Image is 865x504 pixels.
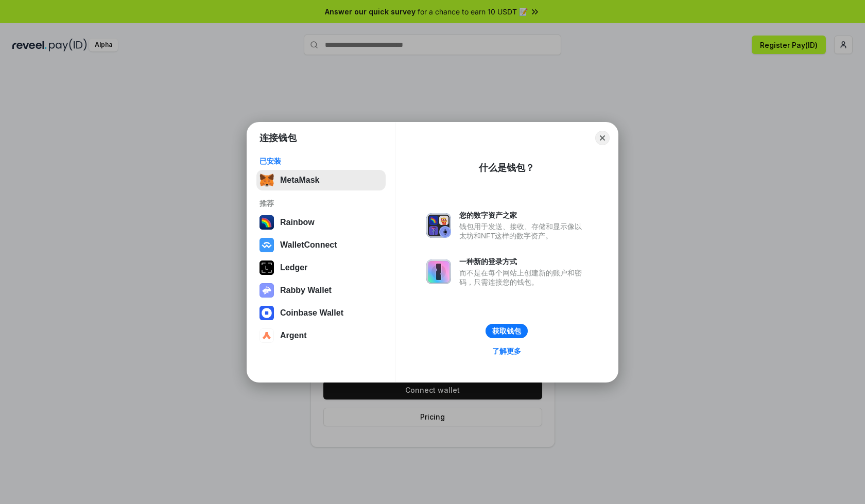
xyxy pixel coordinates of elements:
[256,212,386,233] button: Rainbow
[259,215,274,230] img: svg+xml,%3Csvg%20width%3D%22120%22%20height%3D%22120%22%20viewBox%3D%220%200%20120%20120%22%20fil...
[259,157,383,166] div: 已安装
[426,259,451,284] img: svg+xml,%3Csvg%20xmlns%3D%22http%3A%2F%2Fwww.w3.org%2F2000%2Fsvg%22%20fill%3D%22none%22%20viewBox...
[256,257,386,278] button: Ledger
[259,306,274,320] img: svg+xml,%3Csvg%20width%3D%2228%22%20height%3D%2228%22%20viewBox%3D%220%200%2028%2028%22%20fill%3D...
[259,173,274,187] img: svg+xml,%3Csvg%20fill%3D%22none%22%20height%3D%2233%22%20viewBox%3D%220%200%2035%2033%22%20width%...
[256,280,386,301] button: Rabby Wallet
[280,286,332,295] div: Rabby Wallet
[426,213,451,238] img: svg+xml,%3Csvg%20xmlns%3D%22http%3A%2F%2Fwww.w3.org%2F2000%2Fsvg%22%20fill%3D%22none%22%20viewBox...
[280,176,319,185] div: MetaMask
[259,132,297,144] h1: 连接钱包
[492,346,521,356] div: 了解更多
[256,235,386,255] button: WalletConnect
[459,257,587,266] div: 一种新的登录方式
[280,240,337,250] div: WalletConnect
[595,131,610,145] button: Close
[486,344,527,358] a: 了解更多
[256,170,386,190] button: MetaMask
[479,162,534,174] div: 什么是钱包？
[459,268,587,287] div: 而不是在每个网站上创建新的账户和密码，只需连接您的钱包。
[459,211,587,220] div: 您的数字资产之家
[259,238,274,252] img: svg+xml,%3Csvg%20width%3D%2228%22%20height%3D%2228%22%20viewBox%3D%220%200%2028%2028%22%20fill%3D...
[492,326,521,336] div: 获取钱包
[280,331,307,340] div: Argent
[459,222,587,240] div: 钱包用于发送、接收、存储和显示像以太坊和NFT这样的数字资产。
[486,324,528,338] button: 获取钱包
[280,263,307,272] div: Ledger
[259,260,274,275] img: svg+xml,%3Csvg%20xmlns%3D%22http%3A%2F%2Fwww.w3.org%2F2000%2Fsvg%22%20width%3D%2228%22%20height%3...
[256,325,386,346] button: Argent
[259,199,383,208] div: 推荐
[280,218,315,227] div: Rainbow
[259,283,274,298] img: svg+xml,%3Csvg%20xmlns%3D%22http%3A%2F%2Fwww.w3.org%2F2000%2Fsvg%22%20fill%3D%22none%22%20viewBox...
[256,303,386,323] button: Coinbase Wallet
[259,328,274,343] img: svg+xml,%3Csvg%20width%3D%2228%22%20height%3D%2228%22%20viewBox%3D%220%200%2028%2028%22%20fill%3D...
[280,308,343,318] div: Coinbase Wallet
